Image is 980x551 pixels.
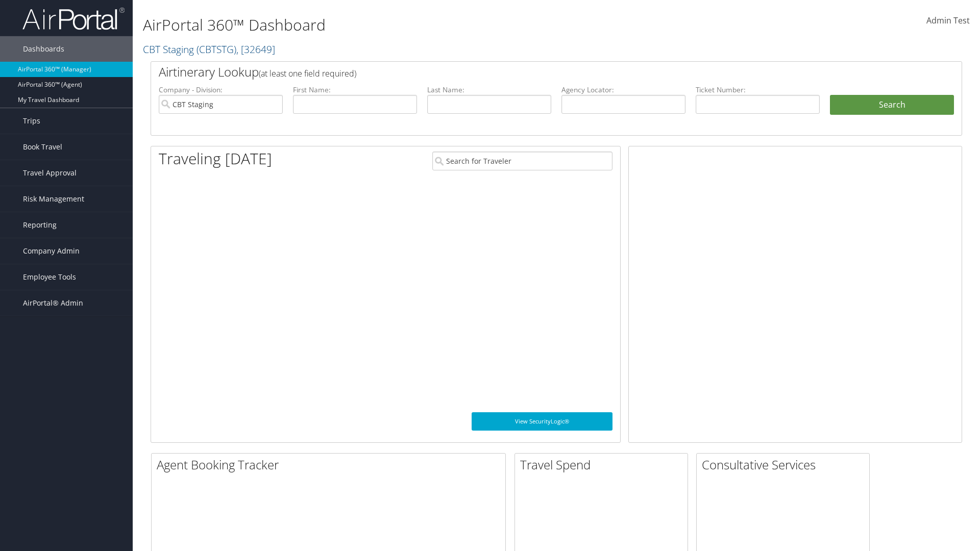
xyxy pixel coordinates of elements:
a: Admin Test [926,5,970,37]
h2: Travel Spend [520,456,688,473]
span: Reporting [23,212,57,238]
button: Search [830,95,954,115]
span: Book Travel [23,134,62,160]
span: Company Admin [23,238,80,264]
h2: Consultative Services [702,456,869,473]
span: , [ 32649 ] [236,42,275,56]
h2: Airtinerary Lookup [159,63,887,81]
label: Last Name: [427,85,551,95]
h2: Agent Booking Tracker [157,456,505,473]
h1: AirPortal 360™ Dashboard [143,14,694,36]
span: ( CBTSTG ) [197,42,236,56]
input: Search for Traveler [432,152,612,170]
span: Employee Tools [23,264,76,290]
h1: Traveling [DATE] [159,148,272,169]
label: Agency Locator: [561,85,685,95]
span: (at least one field required) [259,68,356,79]
label: Ticket Number: [696,85,820,95]
a: CBT Staging [143,42,275,56]
span: Travel Approval [23,160,77,186]
span: Dashboards [23,36,64,62]
span: Risk Management [23,186,84,212]
a: View SecurityLogic® [472,412,612,431]
span: Trips [23,108,40,134]
span: AirPortal® Admin [23,290,83,316]
img: airportal-logo.png [22,7,125,31]
label: First Name: [293,85,417,95]
label: Company - Division: [159,85,283,95]
span: Admin Test [926,15,970,26]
